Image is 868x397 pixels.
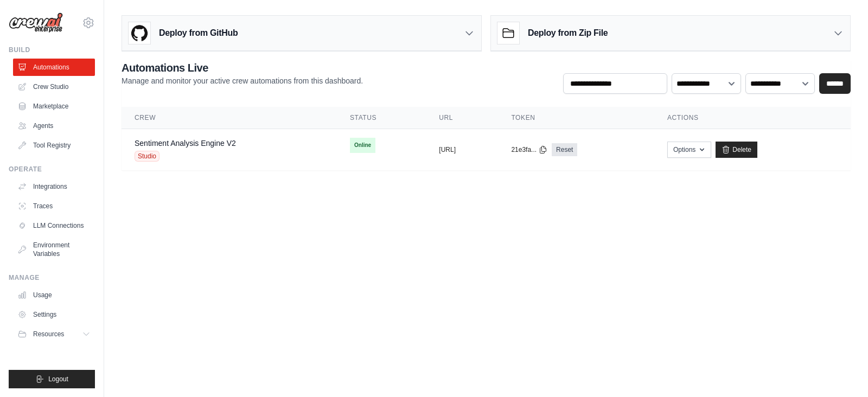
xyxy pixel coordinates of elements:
[426,107,498,129] th: URL
[498,107,654,129] th: Token
[159,27,238,40] h3: Deploy from GitHub
[129,22,150,44] img: GitHub Logo
[13,137,95,154] a: Tool Registry
[13,117,95,135] a: Agents
[13,78,95,95] a: Crew Studio
[528,27,608,40] h3: Deploy from Zip File
[13,236,95,262] a: Environment Variables
[122,60,363,75] h2: Automations Live
[13,286,95,304] a: Usage
[135,151,159,162] span: Studio
[48,375,68,383] span: Logout
[9,46,95,54] div: Build
[13,178,95,195] a: Integrations
[13,217,95,234] a: LLM Connections
[667,142,711,158] button: Options
[511,145,547,154] button: 21e3fa...
[33,330,64,338] span: Resources
[552,143,577,156] a: Reset
[9,273,95,282] div: Manage
[13,98,95,115] a: Marketplace
[350,138,375,153] span: Online
[9,370,95,388] button: Logout
[654,107,851,129] th: Actions
[13,325,95,343] button: Resources
[122,107,337,129] th: Crew
[122,75,363,86] p: Manage and monitor your active crew automations from this dashboard.
[135,139,236,148] a: Sentiment Analysis Engine V2
[13,306,95,323] a: Settings
[716,142,757,158] a: Delete
[9,12,63,33] img: Logo
[13,197,95,215] a: Traces
[9,165,95,174] div: Operate
[337,107,426,129] th: Status
[13,59,95,76] a: Automations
